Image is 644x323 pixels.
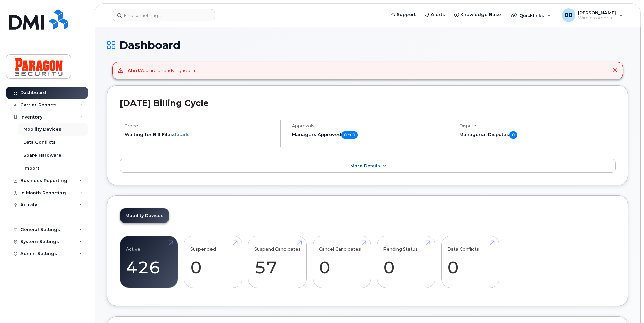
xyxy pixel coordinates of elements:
span: 0 [509,131,517,139]
a: Active 426 [126,240,172,284]
span: More Details [350,163,380,168]
a: details [173,132,190,137]
h5: Managers Approved [292,131,442,139]
a: Mobility Devices [120,208,169,223]
h1: Dashboard [107,39,628,51]
h4: Approvals [292,123,442,128]
h5: Managerial Disputes [459,131,616,139]
a: Suspend Candidates 57 [254,240,301,284]
h4: Process [125,123,275,128]
a: Suspended 0 [190,240,236,284]
strong: Alert [128,68,140,73]
h2: [DATE] Billing Cycle [120,98,616,108]
a: Pending Status 0 [383,240,429,284]
span: 0 of 0 [341,131,358,139]
h4: Disputes [459,123,616,128]
li: Waiting for Bill Files [125,131,275,138]
a: Data Conflicts 0 [447,240,493,284]
div: You are already signed in. [128,67,196,74]
a: Cancel Candidates 0 [319,240,365,284]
